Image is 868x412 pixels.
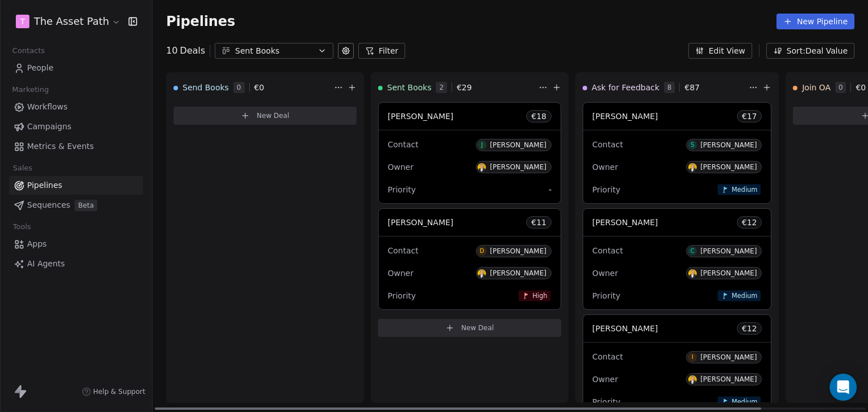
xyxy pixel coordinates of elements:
div: [PERSON_NAME]€12ContactC[PERSON_NAME]OwnerD[PERSON_NAME]PriorityMedium [583,208,771,310]
div: Ask for Feedback8€87 [583,73,747,102]
div: [PERSON_NAME] [490,247,546,255]
span: Contact [592,352,623,361]
span: Owner [592,375,618,384]
button: Edit View [688,43,752,59]
img: D [688,375,697,384]
span: Deals [180,44,205,58]
span: Tools [8,218,36,235]
span: New Deal [257,111,289,120]
span: Contact [388,246,418,255]
span: People [27,62,54,74]
div: C [691,247,695,256]
span: High [532,291,547,300]
span: Owner [388,269,414,278]
span: Priority [388,185,416,194]
span: Metrics & Events [27,141,94,152]
span: Priority [592,185,620,194]
button: New Deal [173,107,357,125]
span: € 87 [684,82,700,93]
div: Sent Books [235,45,313,57]
span: Owner [592,163,618,172]
span: Marketing [7,81,54,98]
button: New Deal [378,319,561,337]
span: € 0 [856,82,866,93]
div: Sent Books2€29 [378,73,536,102]
span: € 12 [742,323,757,334]
span: € 0 [254,82,264,93]
a: People [9,59,143,77]
span: Medium [732,291,758,300]
span: Contact [592,140,623,149]
div: [PERSON_NAME] [700,163,757,171]
span: Priority [388,291,416,300]
span: Contact [592,246,623,255]
span: Pipelines [166,14,235,29]
img: D [688,163,697,172]
span: Medium [732,397,758,406]
div: S [691,141,694,150]
a: Help & Support [82,387,145,396]
span: T [20,16,25,27]
span: Pipelines [27,179,62,191]
div: [PERSON_NAME] [490,269,546,277]
div: [PERSON_NAME]€18ContactJ[PERSON_NAME]OwnerD[PERSON_NAME]Priority- [378,102,561,204]
span: Sales [8,160,37,177]
span: 0 [233,82,245,93]
div: [PERSON_NAME] [700,247,757,255]
span: 0 [835,82,847,93]
img: D [688,269,697,278]
a: Metrics & Events [9,137,143,156]
span: Join OA [802,82,830,93]
div: [PERSON_NAME] [490,141,546,149]
span: Owner [388,163,414,172]
div: [PERSON_NAME] [700,375,757,383]
span: [PERSON_NAME] [592,324,658,333]
div: [PERSON_NAME] [490,163,546,171]
div: Open Intercom Messenger [830,374,857,401]
a: Pipelines [9,176,143,195]
span: Send Books [183,82,229,93]
span: Contact [388,140,418,149]
span: € 29 [457,82,472,93]
img: D [478,269,486,278]
span: Priority [592,397,620,406]
button: Sort: Deal Value [766,43,854,59]
span: Help & Support [93,387,145,396]
span: - [549,184,552,195]
a: Workflows [9,98,143,116]
span: € 18 [531,111,546,122]
div: [PERSON_NAME] [700,353,757,361]
span: 2 [436,82,447,93]
span: Owner [592,269,618,278]
span: € 11 [531,217,546,228]
img: D [478,163,486,172]
span: Ask for Feedback [592,82,659,93]
div: [PERSON_NAME]€17ContactS[PERSON_NAME]OwnerD[PERSON_NAME]PriorityMedium [583,102,771,204]
span: Beta [75,200,97,211]
span: Contacts [7,42,50,59]
span: Workflows [27,101,68,113]
button: TThe Asset Path [14,12,120,31]
span: 8 [664,82,675,93]
span: [PERSON_NAME] [592,112,658,121]
a: SequencesBeta [9,196,143,214]
span: Medium [732,185,758,194]
span: Priority [592,291,620,300]
button: New Pipeline [776,14,854,29]
a: AI Agents [9,255,143,273]
div: [PERSON_NAME]€11ContactD[PERSON_NAME]OwnerD[PERSON_NAME]PriorityHigh [378,208,561,310]
span: AI Agents [27,258,65,270]
button: Filter [358,43,405,59]
a: Campaigns [9,117,143,136]
div: 10 [166,44,205,58]
a: Apps [9,235,143,253]
div: D [480,247,484,256]
div: [PERSON_NAME] [700,269,757,277]
span: The Asset Path [34,14,109,29]
div: Send Books0€0 [173,73,332,102]
span: Sequences [27,199,70,211]
span: [PERSON_NAME] [388,112,453,121]
span: [PERSON_NAME] [388,218,453,227]
span: [PERSON_NAME] [592,218,658,227]
div: [PERSON_NAME] [700,141,757,149]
